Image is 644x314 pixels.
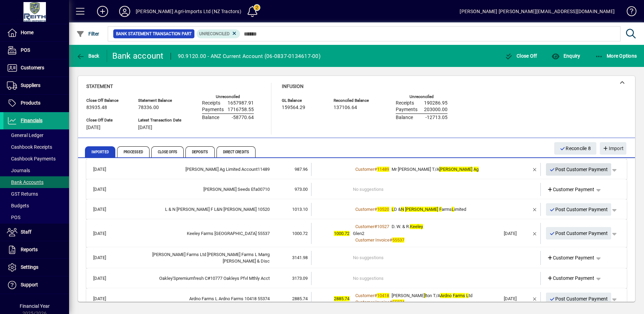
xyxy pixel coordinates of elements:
em: 10418 [377,293,389,298]
td: No suggestions [353,272,500,285]
span: Close Off Balance [86,98,128,103]
span: Import [603,143,624,154]
button: Reconcile 8 [554,142,596,155]
span: Glen2 [353,231,364,236]
div: Ardno Farms L Ardno Farms 10418 55374 [122,295,270,302]
a: Journals [3,165,69,176]
a: Reports [3,241,69,258]
span: 1000.72 [292,231,308,236]
button: Enquiry [550,50,582,62]
span: 83935.48 [86,105,107,110]
span: Financial Year [20,303,50,309]
mat-expansion-panel-header: [DATE]Oakley'Spremiumfresh C#10777 Oakleys Pfvl Mthly Acct3173.09No suggestionsCustomer Payment [86,268,627,288]
a: Knowledge Base [622,1,635,24]
span: Close Off Date [86,118,128,122]
div: Oakley'Spremiumfresh C#10777 Oakleys Pfvl Mthly Acct [122,275,270,282]
a: Cashbook Payments [3,153,69,165]
a: Customer Payment [544,183,597,196]
em: Farms [453,293,465,298]
button: Profile [114,5,136,18]
span: D. W. & R. [392,224,423,229]
span: Budgets [7,203,29,208]
span: Journals [7,168,30,173]
a: Cashbook Receipts [3,141,69,153]
span: [DATE] [86,125,100,130]
em: 10520 [377,207,389,212]
em: 11489 [377,167,389,172]
span: [DATE] [138,125,152,130]
span: 3141.98 [292,255,308,260]
em: [PERSON_NAME] [439,167,472,172]
span: GL Balance [282,98,323,103]
span: Post Customer Payment [549,204,608,215]
div: Bank account [112,50,164,61]
span: # [390,300,392,305]
div: [DATE] [504,230,529,237]
span: Reports [21,247,38,252]
em: 55374 [392,300,404,305]
span: Customer Invoice [355,300,390,305]
span: Customer Payment [547,186,595,193]
em: L [452,207,454,212]
span: Reconciled Balance [334,98,375,103]
span: Customer [355,224,374,229]
span: # [374,224,377,229]
span: Processed [117,146,150,157]
span: Post Customer Payment [549,228,608,239]
label: Unreconciled [216,95,240,99]
button: Post Customer Payment [546,163,612,176]
span: Customer Invoice [355,237,390,243]
span: POS [21,47,30,53]
span: 78336.00 [138,105,159,110]
td: No suggestions [353,183,500,196]
button: More Options [593,50,639,62]
button: Back [75,50,101,62]
em: l [425,293,426,298]
mat-expansion-panel-header: [DATE][PERSON_NAME] Farms Ltd [PERSON_NAME] Farms L Marrg [PERSON_NAME] & Disc3141.98No suggestio... [86,247,627,268]
div: Keeley Farms Keeley Farms 55537 [122,230,270,237]
span: 3173.09 [292,276,308,281]
button: Remove [529,228,540,239]
div: [PERSON_NAME] Agri-Imports Ltd (NZ Tractors) [136,6,241,17]
a: Products [3,95,69,112]
a: Suppliers [3,77,69,94]
button: Remove [529,204,540,215]
mat-expansion-panel-header: [DATE]Keeley Farms [GEOGRAPHIC_DATA] 555371000.721000.72Customer#10527D. W. & R.KeeleyGlen2Custom... [86,219,627,247]
span: 190286.95 [424,100,448,106]
span: Bank Accounts [7,179,44,185]
mat-expansion-panel-header: [DATE][PERSON_NAME] Ag Limited Account11489987.96Customer#11489Mr [PERSON_NAME] T/A[PERSON_NAME] ... [86,159,627,179]
button: Post Customer Payment [546,227,612,239]
span: Latest Transaction Date [138,118,181,122]
a: Customers [3,59,69,77]
mat-expansion-panel-header: [DATE][PERSON_NAME] Seeds Efa00710973.00No suggestionsCustomer Payment [86,179,627,199]
span: 1000.72 [334,231,349,236]
span: Unreconciled [199,31,230,36]
a: Customer#10418 [353,292,392,299]
span: Customer [355,207,374,212]
span: Post Customer Payment [549,293,608,305]
a: POS [3,212,69,223]
span: Cashbook Payments [7,156,56,161]
span: Deposits [185,146,215,157]
button: Remove [529,164,540,175]
span: 203000.00 [424,107,448,112]
span: General Ledger [7,133,44,138]
span: 1716758.55 [228,107,254,112]
a: Customer Payment [544,272,597,285]
span: Direct Credits [217,146,256,157]
a: Support [3,276,69,294]
span: Balance [396,115,413,120]
em: F [439,207,442,212]
span: [PERSON_NAME] ton T/A td [392,293,472,298]
span: Imported [85,146,115,157]
span: 2885.74 [292,296,308,301]
span: 2885.74 [334,296,349,301]
a: Staff [3,224,69,241]
a: General Ledger [3,129,69,141]
td: [DATE] [90,223,122,244]
span: Customer Payment [547,254,595,262]
a: Customer#10527 [353,223,392,230]
div: Pgg Wrightson Seeds Efa00710 [122,186,270,193]
span: 987.96 [295,167,308,172]
div: L & N Jones F L&N Jones 10520 [122,206,270,213]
